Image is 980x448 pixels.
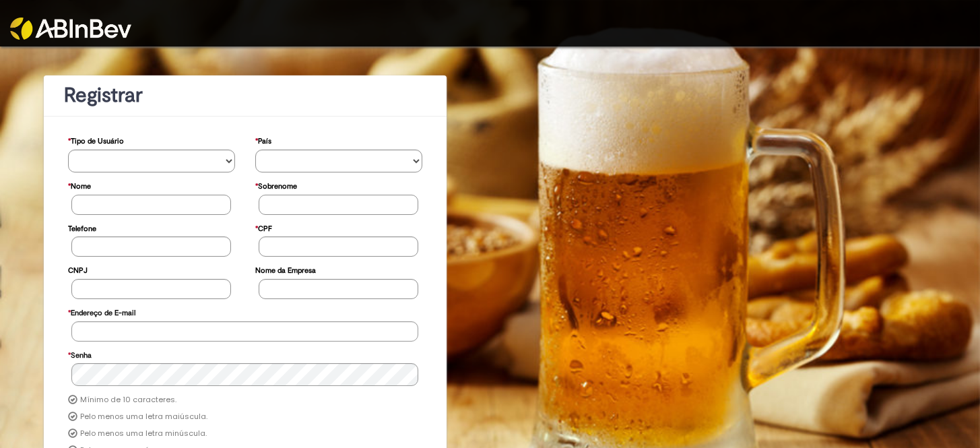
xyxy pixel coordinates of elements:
label: Nome [68,175,91,195]
label: Senha [68,344,92,364]
label: Tipo de Usuário [68,130,124,150]
label: CNPJ [68,259,88,279]
label: País [255,130,271,150]
img: ABInbev-white.png [10,18,131,40]
label: Pelo menos uma letra minúscula. [80,428,207,439]
label: Nome da Empresa [255,259,316,279]
label: CPF [255,218,272,237]
label: Endereço de E-mail [68,302,135,321]
label: Mínimo de 10 caracteres. [80,395,176,406]
label: Sobrenome [255,175,297,195]
label: Telefone [68,218,96,237]
h1: Registrar [64,84,426,106]
label: Pelo menos uma letra maiúscula. [80,412,207,422]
